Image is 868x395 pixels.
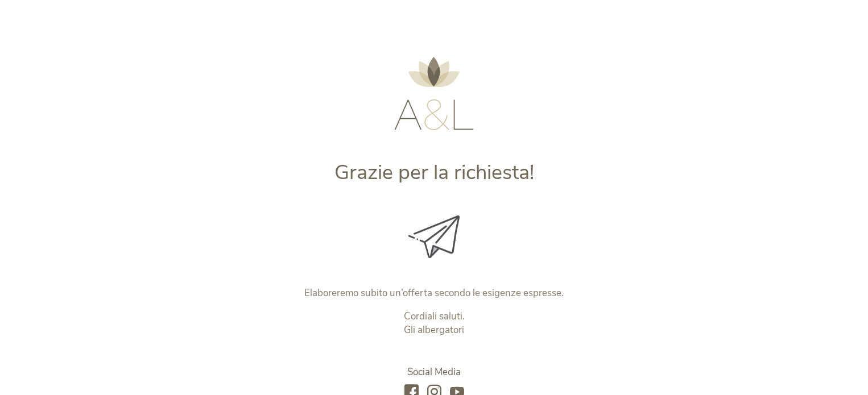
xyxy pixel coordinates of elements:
span: Grazie per la richiesta! [334,159,534,186]
img: AMONTI & LUNARIS Wellnessresort [394,57,474,130]
p: Cordiali saluti. Gli albergatori [197,310,672,337]
span: Social Media [407,365,461,379]
img: Grazie per la richiesta! [408,215,460,258]
p: Elaboreremo subito un’offerta secondo le esigenze espresse. [197,286,672,300]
